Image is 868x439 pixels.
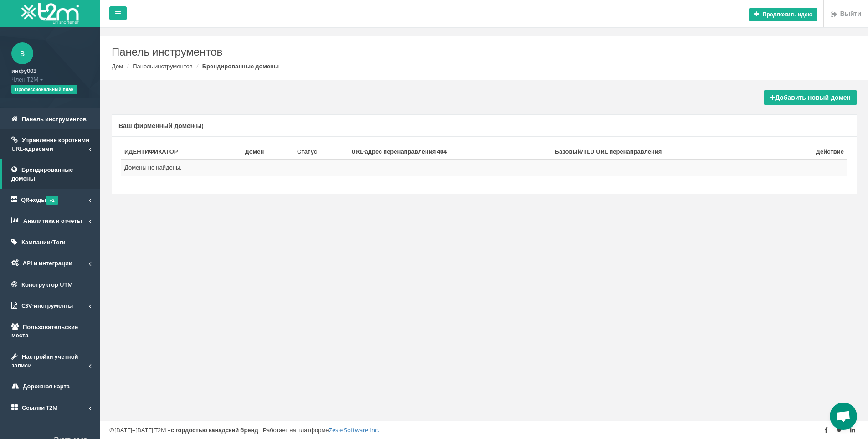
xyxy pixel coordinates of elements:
[11,67,36,75] font: инфу003
[15,86,74,93] font: Профессиональный план
[124,147,178,155] font: ИДЕНТИФИКАТОР
[245,147,264,155] font: Домен
[297,147,317,155] font: Статус
[133,62,193,70] a: Панель инструментов
[816,147,844,155] font: Действие
[21,280,73,289] font: Конструктор UTM
[124,163,181,171] font: Домены не найдены.
[11,165,73,182] font: Брендированные домены
[555,147,662,155] font: Базовый/TLD URL перенаправления
[775,93,851,102] font: Добавить новый домен
[749,8,817,21] button: Предложить идею
[11,352,78,369] font: Настройки учетной записи
[329,426,379,434] a: Zesle Software Inc.
[22,403,58,412] font: Ссылки T2M
[22,115,87,123] font: Панель инструментов
[11,136,89,153] font: Управление короткими URL-адресами
[50,197,55,203] font: v2
[23,217,82,225] font: Аналитика и отчеты
[11,75,39,83] font: Член T2M
[112,44,222,59] font: Панель инструментов
[21,3,79,24] img: Т2М
[351,147,447,155] font: URL-адрес перенаправления 404
[258,426,329,434] font: | Работает на платформе
[109,426,171,434] font: ©[DATE]–[DATE] T2M –
[171,426,258,434] font: с гордостью канадский бренд
[764,90,857,105] a: Добавить новый домен
[112,62,123,70] a: Дом
[23,382,70,390] font: Дорожная карта
[20,46,25,59] font: в
[830,403,857,430] a: Open chat
[21,238,66,246] font: Кампании/Теги
[202,62,279,70] font: Брендированные домены
[23,259,72,267] font: API и интеграции
[840,9,861,18] font: Выйти
[118,121,203,130] font: Ваш фирменный домен(ы)
[11,323,78,340] font: Пользовательские места
[21,196,46,204] font: QR-коды
[11,64,89,83] a: инфу003 Член T2M
[21,301,73,310] font: CSV-инструменты
[763,10,812,18] font: Предложить идею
